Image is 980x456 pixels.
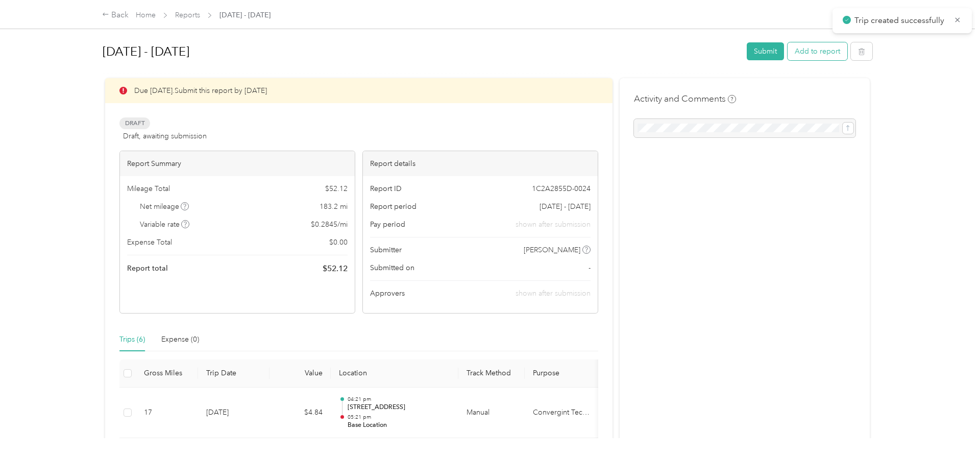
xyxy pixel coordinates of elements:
[458,388,525,439] td: Manual
[634,92,736,105] h4: Activity and Comments
[120,151,355,176] div: Report Summary
[269,359,331,388] th: Value
[175,11,200,19] a: Reports
[136,388,198,439] td: 17
[123,131,207,141] span: Draft, awaiting submission
[198,388,269,439] td: [DATE]
[105,78,612,103] div: Due [DATE]. Submit this report by [DATE]
[127,263,168,274] span: Report total
[589,262,591,273] span: -
[136,359,198,388] th: Gross Miles
[854,14,946,27] p: Trip created successfully
[140,201,189,212] span: Net mileage
[127,183,170,194] span: Mileage Total
[525,388,601,439] td: Convergint Technologies
[370,262,414,273] span: Submitted on
[363,151,598,176] div: Report details
[119,334,145,345] div: Trips (6)
[198,359,269,388] th: Trip Date
[525,359,601,388] th: Purpose
[540,201,591,212] span: [DATE] - [DATE]
[516,219,591,230] span: shown after submission
[119,117,150,129] span: Draft
[370,201,416,212] span: Report period
[923,399,980,456] iframe: Everlance-gr Chat Button Frame
[329,237,348,248] span: $ 0.00
[325,183,348,194] span: $ 52.12
[323,262,348,275] span: $ 52.12
[370,183,402,194] span: Report ID
[516,289,591,298] span: shown after submission
[102,9,129,21] div: Back
[370,288,405,299] span: Approvers
[320,201,348,212] span: 183.2 mi
[140,219,190,230] span: Variable rate
[219,10,271,20] span: [DATE] - [DATE]
[331,359,458,388] th: Location
[161,334,199,345] div: Expense (0)
[458,359,525,388] th: Track Method
[348,414,451,421] p: 05:21 pm
[532,183,591,194] span: 1C2A2855D-0024
[311,219,348,230] span: $ 0.2845 / mi
[788,42,847,60] button: Add to report
[136,11,156,19] a: Home
[747,42,784,60] button: Submit
[103,39,740,64] h1: Sept 1 - 30, 2025
[269,388,331,439] td: $4.84
[370,219,405,230] span: Pay period
[348,403,451,412] p: [STREET_ADDRESS]
[348,396,451,403] p: 04:21 pm
[348,421,451,430] p: Base Location
[524,245,580,255] span: [PERSON_NAME]
[370,245,402,255] span: Submitter
[127,237,172,248] span: Expense Total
